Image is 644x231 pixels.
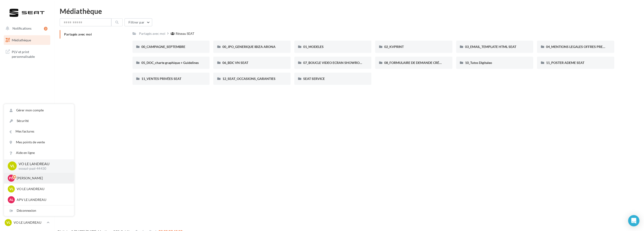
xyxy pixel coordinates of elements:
[3,23,49,33] button: Notifications 3
[17,187,68,191] p: VO LE LANDREAU
[10,163,15,169] span: VL
[141,45,185,49] span: 00_CAMPAGNE_SEPTEMBRE
[14,220,45,225] p: VO LE LANDREAU
[4,148,74,158] a: Aide en ligne
[4,105,74,116] a: Gérer mon compte
[60,8,638,15] div: Médiathèque
[139,31,165,36] div: Partagés avec moi
[546,61,584,65] span: 11_POSTER ADEME SEAT
[303,45,324,49] span: 01_MODELES
[4,218,50,227] a: VL VO LE LANDREAU
[141,77,181,81] span: 11_VENTES PRIVÉES SEAT
[17,176,68,180] p: [PERSON_NAME]
[222,77,275,81] span: 12_SEAT_OCCASIONS_GARANTIES
[141,61,199,65] span: 05_DOC_charte graphique + Guidelines
[19,161,66,167] p: VO LE LANDREAU
[628,215,639,226] div: Open Intercom Messenger
[12,26,31,30] span: Notifications
[44,27,47,31] div: 3
[303,77,325,81] span: SEAT SERVICE
[64,32,92,36] span: Partagés avec moi
[9,187,13,191] span: VL
[124,18,152,26] button: Filtrer par
[12,38,31,42] span: Médiathèque
[12,49,48,59] span: PLV et print personnalisable
[4,126,74,137] a: Mes factures
[222,61,248,65] span: 06_BDC VN SEAT
[222,45,275,49] span: 00_JPO_GENERIQUE IBIZA ARONA
[4,205,74,216] div: Déconnexion
[384,45,403,49] span: 02_KVPRINT
[465,45,516,49] span: 03_EMAIL_TEMPLATE HTML SEAT
[465,61,492,65] span: 10_Tutos Digitaleo
[6,220,10,225] span: VL
[17,197,68,202] p: APV LE LANDREAU
[384,61,448,65] span: 08_FORMULAIRE DE DEMANDE CRÉATIVE
[3,35,51,45] a: Médiathèque
[9,197,13,202] span: AL
[3,47,51,61] a: PLV et print personnalisable
[19,167,66,171] p: voseat-puol-44430
[9,176,14,180] span: PO
[546,45,608,49] span: 04_MENTIONS LEGALES OFFRES PRESSE
[4,116,74,126] a: Sécurité
[176,31,194,36] div: Réseau SEAT
[4,137,74,148] a: Mes points de vente
[303,61,365,65] span: 07_BOUCLE VIDEO ECRAN SHOWROOM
